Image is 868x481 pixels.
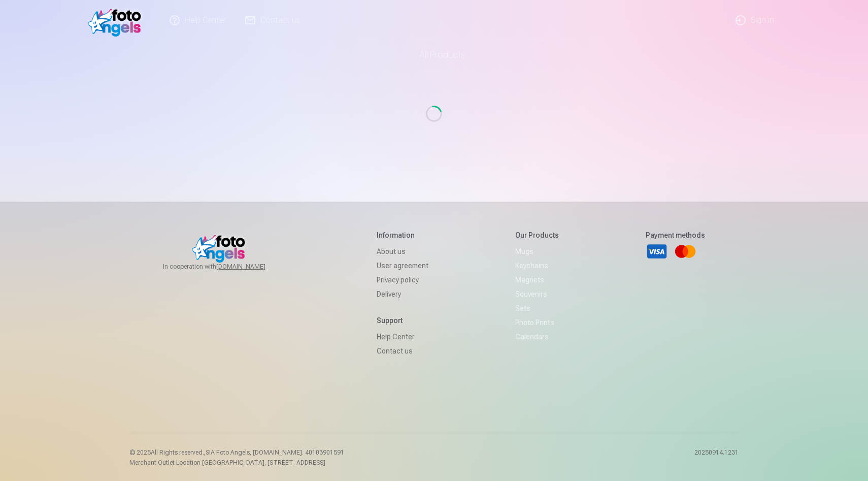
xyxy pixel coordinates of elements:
p: © 2025 All Rights reserved. , [129,448,344,457]
a: Sets [515,301,559,315]
a: About us [377,244,428,259]
a: Privacy policy [377,273,428,287]
h5: Payment methods [646,230,705,240]
h5: Support [377,315,428,326]
a: Mastercard [674,240,696,263]
span: In cooperation with [163,263,290,271]
a: Mugs [515,244,559,259]
a: All products [391,41,478,69]
a: Souvenirs [515,287,559,301]
a: Contact us [377,344,428,358]
p: Merchant Outlet Location [GEOGRAPHIC_DATA], [STREET_ADDRESS] [129,459,344,467]
a: Photo prints [515,315,559,330]
a: Visa [646,240,668,263]
p: 20250914.1231 [694,448,739,467]
a: Keychains [515,259,559,273]
a: User agreement [377,259,428,273]
h5: Our products [515,230,559,240]
h5: Information [377,230,428,240]
a: Calendars [515,330,559,344]
span: SIA Foto Angels, [DOMAIN_NAME]. 40103901591 [206,449,344,456]
a: Delivery [377,287,428,301]
img: /v1 [88,4,146,37]
a: [DOMAIN_NAME] [216,263,290,271]
a: Magnets [515,273,559,287]
a: Help Center [377,330,428,344]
